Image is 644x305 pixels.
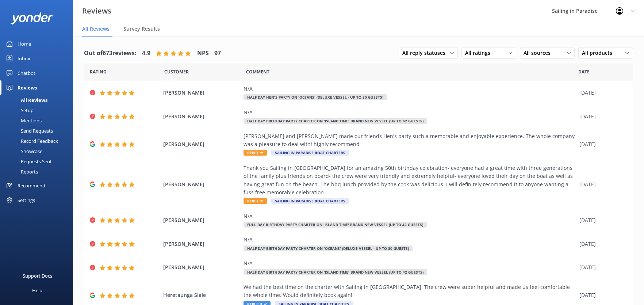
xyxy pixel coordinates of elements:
[579,89,624,97] div: [DATE]
[244,108,576,117] div: N/A
[163,263,240,271] span: [PERSON_NAME]
[579,140,624,148] div: [DATE]
[578,68,590,75] span: Date
[163,180,240,188] span: [PERSON_NAME]
[90,68,107,75] span: Date
[4,167,38,177] div: Reports
[244,236,576,244] div: N/A
[11,12,53,24] img: yonder-white-logo.png
[4,126,73,136] a: Send Requests
[18,51,30,66] div: Inbox
[123,25,160,33] span: Survey Results
[4,156,73,167] a: Requests Sent
[84,49,137,58] h4: Out of 673 reviews:
[244,198,267,204] span: Reply
[163,291,240,299] span: Heretaunga Siale
[163,240,240,248] span: [PERSON_NAME]
[4,126,53,136] div: Send Requests
[244,212,576,220] div: N/A
[4,146,73,156] a: Showcase
[244,245,413,251] span: Half Day Birthday Party Charter on 'Oceans' (DELUXE vessel - up to 30 guests)
[244,150,267,156] span: Reply
[32,283,42,298] div: Help
[4,156,52,167] div: Requests Sent
[579,180,624,188] div: [DATE]
[579,240,624,248] div: [DATE]
[164,68,189,75] span: Date
[244,222,427,228] span: Full Day Birthday Party Charter on 'Island Time' BRAND NEW VESSEL (up to 42 guests)
[82,5,111,17] h3: Reviews
[4,115,73,126] a: Mentions
[524,49,555,57] span: All sources
[4,115,42,126] div: Mentions
[82,25,110,33] span: All Reviews
[579,113,624,121] div: [DATE]
[244,269,427,275] span: Half Day Birthday Party Charter on 'Island Time' BRAND NEW VESSEL (up to 42 guests)
[18,178,45,193] div: Recommend
[579,216,624,224] div: [DATE]
[18,193,35,207] div: Settings
[4,167,73,177] a: Reports
[244,283,576,300] div: We had the best time on the charter with Sailing in [GEOGRAPHIC_DATA]. The crew were super helpfu...
[244,118,427,124] span: Half Day Birthday Party Charter on 'Island Time' BRAND NEW VESSEL (up to 42 guests)
[163,140,240,148] span: [PERSON_NAME]
[18,80,37,95] div: Reviews
[244,132,576,149] div: [PERSON_NAME] and [PERSON_NAME] made our friends Hen's party such a memorable and enjoyable exper...
[271,198,349,204] span: Sailing In Paradise Boat Charters
[579,263,624,271] div: [DATE]
[4,95,47,105] div: All Reviews
[163,89,240,97] span: [PERSON_NAME]
[214,49,221,58] h4: 97
[18,37,31,51] div: Home
[579,291,624,299] div: [DATE]
[4,136,58,146] div: Record Feedback
[4,146,42,156] div: Showcase
[4,95,73,105] a: All Reviews
[163,216,240,224] span: [PERSON_NAME]
[271,150,349,156] span: Sailing In Paradise Boat Charters
[18,66,35,80] div: Chatbot
[465,49,495,57] span: All ratings
[244,85,576,93] div: N/A
[246,68,269,75] span: Question
[4,105,34,115] div: Setup
[582,49,617,57] span: All products
[23,268,52,283] div: Support Docs
[4,105,73,115] a: Setup
[197,49,209,58] h4: NPS
[142,49,150,58] h4: 4.9
[163,113,240,121] span: [PERSON_NAME]
[244,94,387,100] span: Half Day Hen's Party on 'Oceans' (DELUXE vessel - up to 30 guests)
[244,259,576,267] div: N/A
[244,164,576,197] div: Thank you Sailing in [GEOGRAPHIC_DATA] for an amazing 50th birthday celebration- everyone had a g...
[4,136,73,146] a: Record Feedback
[402,49,450,57] span: All reply statuses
